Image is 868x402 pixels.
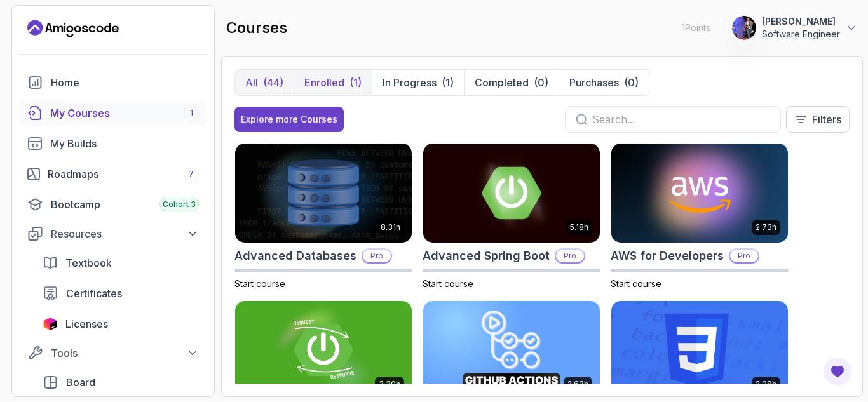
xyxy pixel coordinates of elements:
[35,281,207,306] a: certificates
[43,318,58,330] img: jetbrains icon
[611,247,724,265] h2: AWS for Developers
[65,255,112,271] span: Textbook
[27,18,119,39] a: Landing page
[611,301,788,400] img: CSS Essentials card
[51,226,199,241] div: Resources
[592,112,770,127] input: Search...
[20,131,207,156] a: builds
[762,15,840,28] p: [PERSON_NAME]
[349,75,362,90] div: (1)
[423,301,600,400] img: CI/CD with GitHub Actions card
[20,70,207,95] a: home
[20,161,207,187] a: roadmaps
[423,144,600,243] img: Advanced Spring Boot card
[822,356,853,387] button: Open Feedback Button
[730,250,758,262] p: Pro
[65,316,108,332] span: Licenses
[234,247,356,265] h2: Advanced Databases
[190,108,193,118] span: 1
[51,197,199,212] div: Bootcamp
[235,301,412,400] img: Building APIs with Spring Boot card
[756,379,776,389] p: 2.08h
[732,16,756,40] img: user profile image
[48,166,199,182] div: Roadmaps
[304,75,344,90] p: Enrolled
[475,75,529,90] p: Completed
[234,107,344,132] button: Explore more Courses
[234,278,285,289] span: Start course
[556,250,584,262] p: Pro
[66,375,95,390] span: Board
[534,75,548,90] div: (0)
[569,75,619,90] p: Purchases
[226,18,287,38] h2: courses
[189,169,194,179] span: 7
[559,70,649,95] button: Purchases(0)
[567,379,588,389] p: 2.63h
[611,144,788,243] img: AWS for Developers card
[381,222,400,232] p: 8.31h
[363,250,391,262] p: Pro
[379,379,400,389] p: 3.30h
[163,199,196,210] span: Cohort 3
[383,75,437,90] p: In Progress
[624,75,639,90] div: (0)
[35,370,207,395] a: board
[762,28,840,41] p: Software Engineer
[263,75,283,90] div: (44)
[51,345,199,361] div: Tools
[812,112,841,127] p: Filters
[682,22,710,34] p: 1 Points
[66,286,122,301] span: Certificates
[20,342,207,365] button: Tools
[786,106,850,133] button: Filters
[50,136,199,151] div: My Builds
[20,222,207,245] button: Resources
[611,278,661,289] span: Start course
[570,222,588,232] p: 5.18h
[235,70,294,95] button: All(44)
[731,15,858,41] button: user profile image[PERSON_NAME]Software Engineer
[372,70,464,95] button: In Progress(1)
[51,75,199,90] div: Home
[423,247,550,265] h2: Advanced Spring Boot
[35,311,207,337] a: licenses
[756,222,776,232] p: 2.73h
[50,105,199,121] div: My Courses
[464,70,559,95] button: Completed(0)
[20,100,207,126] a: courses
[241,113,337,126] div: Explore more Courses
[20,192,207,217] a: bootcamp
[294,70,372,95] button: Enrolled(1)
[423,278,473,289] span: Start course
[245,75,258,90] p: All
[235,144,412,243] img: Advanced Databases card
[35,250,207,276] a: textbook
[442,75,454,90] div: (1)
